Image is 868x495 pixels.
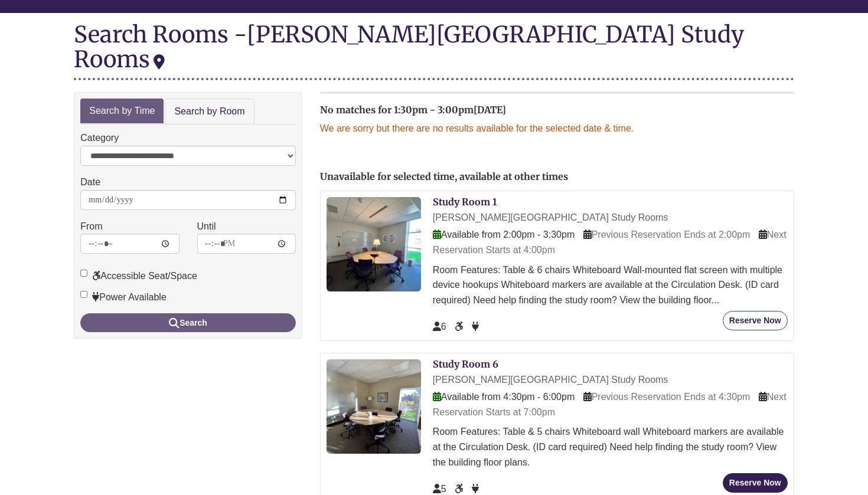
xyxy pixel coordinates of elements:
div: [PERSON_NAME][GEOGRAPHIC_DATA] Study Rooms [433,210,788,225]
span: Accessible Seat/Space [455,484,465,494]
span: Power Available [472,484,479,494]
a: Study Room 6 [433,358,498,370]
span: The capacity of this space [433,322,446,332]
div: Room Features: Table & 5 chairs Whiteboard wall Whiteboard markers are available at the Circulati... [433,424,788,470]
label: Category [80,130,119,146]
span: Next Reservation Starts at 7:00pm [433,392,787,417]
span: Accessible Seat/Space [455,322,465,332]
label: Until [197,219,216,234]
div: Room Features: Table & 6 chairs Whiteboard Wall-mounted flat screen with multiple device hookups ... [433,263,788,308]
a: Search by Room [165,99,254,125]
label: Power Available [80,290,167,305]
button: Search [80,313,296,332]
span: Available from 2:00pm - 3:30pm [433,230,575,240]
p: We are sorry but there are no results available for the selected date & time. [320,121,794,136]
input: Power Available [80,291,87,298]
a: Search by Time [80,99,164,124]
span: Power Available [472,322,479,332]
img: Study Room 1 [327,197,421,291]
img: Study Room 6 [327,359,421,454]
div: [PERSON_NAME][GEOGRAPHIC_DATA] Study Rooms [74,20,744,73]
div: [PERSON_NAME][GEOGRAPHIC_DATA] Study Rooms [433,372,788,388]
span: Next Reservation Starts at 4:00pm [433,230,787,255]
input: Accessible Seat/Space [80,270,87,277]
span: Available from 4:30pm - 6:00pm [433,392,575,402]
label: Date [80,175,100,190]
label: Accessible Seat/Space [80,268,197,284]
button: Reserve Now [723,473,788,493]
div: Search Rooms - [74,22,794,80]
label: From [80,219,102,234]
span: The capacity of this space [433,484,446,494]
h2: No matches for 1:30pm - 3:00pm[DATE] [320,105,794,116]
a: Study Room 1 [433,196,497,208]
h2: Unavailable for selected time, available at other times [320,172,794,182]
span: Previous Reservation Ends at 2:00pm [583,230,750,240]
button: Reserve Now [723,311,788,330]
span: Previous Reservation Ends at 4:30pm [583,392,750,402]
